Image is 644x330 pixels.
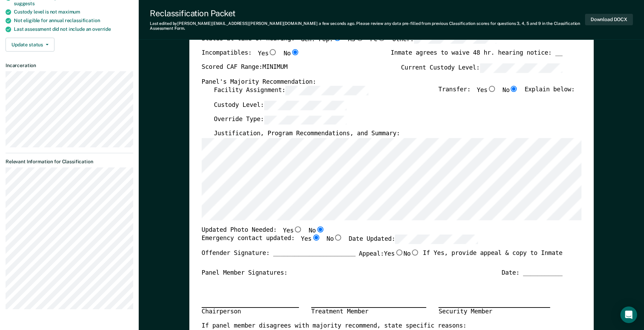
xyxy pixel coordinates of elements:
input: Override Type: [264,115,346,125]
input: Other: [414,35,496,44]
div: Offender Signature: _______________________ If Yes, provide appeal & copy to Inmate [201,249,563,269]
label: No [309,226,325,235]
input: No [411,249,420,256]
input: Date Updated: [395,235,478,244]
div: Date: ___________ [501,269,563,277]
label: Date Updated: [349,235,478,244]
div: Inmate agrees to waive 48 hr. hearing notice: __ [390,49,562,63]
input: PC [377,35,386,41]
label: Appeal: [359,249,419,264]
button: Update status [6,38,54,52]
dt: Incarceration [6,63,133,68]
label: AS [348,35,364,44]
label: PC [370,35,386,44]
input: No [509,86,518,92]
input: No [291,49,300,55]
button: Download DOCX [585,14,633,25]
label: Yes [258,49,277,58]
label: Justification, Program Recommendations, and Summary: [214,130,400,138]
div: Panel Member Signatures: [201,269,287,277]
span: a few seconds ago [319,21,354,26]
label: Scored CAF Range: MINIMUM [201,63,287,73]
div: Open Intercom Messenger [620,306,637,323]
div: Custody level is not [14,9,133,15]
div: Panel's Majority Recommendation: [201,78,563,86]
span: reclassification [65,18,100,23]
span: override [92,26,111,32]
dt: Relevant Information for Classification [6,159,133,165]
div: Transfer: Explain below: [438,86,575,100]
input: Yes [293,226,302,232]
div: Last edited by [PERSON_NAME][EMAIL_ADDRESS][PERSON_NAME][DOMAIN_NAME] . Please review any data pr... [150,21,585,31]
div: Status at time of hearing: [201,35,496,49]
input: Gen. Pop. [333,35,342,41]
div: Emergency contact updated: [201,235,478,249]
label: Custody Level: [214,101,346,110]
label: No [283,49,299,58]
label: Yes [476,86,496,95]
input: Yes [311,235,320,241]
input: Yes [487,86,496,92]
div: Security Member [438,307,550,316]
input: No [316,226,325,232]
label: Override Type: [214,115,346,125]
label: Gen. Pop. [301,35,342,44]
label: Other: [392,35,496,44]
div: Incompatibles: [201,49,300,63]
input: AS [355,35,364,41]
label: No [403,249,419,258]
div: Updated Photo Needed: [201,226,325,235]
input: Yes [268,49,277,55]
label: Current Custody Level: [401,63,563,73]
div: Not eligible for annual [14,18,133,24]
div: Treatment Member [311,307,426,316]
label: Yes [301,235,320,244]
label: No [326,235,342,244]
label: Yes [283,226,302,235]
span: suggests [14,1,35,6]
label: If panel member disagrees with majority recommend, state specific reasons: [201,322,466,330]
input: Custody Level: [264,101,346,110]
div: Last assessment did not include an [14,26,133,32]
div: Chairperson [201,307,299,316]
div: Reclassification Packet [150,8,585,18]
input: Yes [395,249,404,256]
label: Yes [384,249,403,258]
input: Current Custody Level: [480,63,562,73]
label: Facility Assignment: [214,86,368,95]
input: No [334,235,343,241]
span: maximum [58,9,80,15]
input: Facility Assignment: [285,86,368,95]
label: No [503,86,518,95]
